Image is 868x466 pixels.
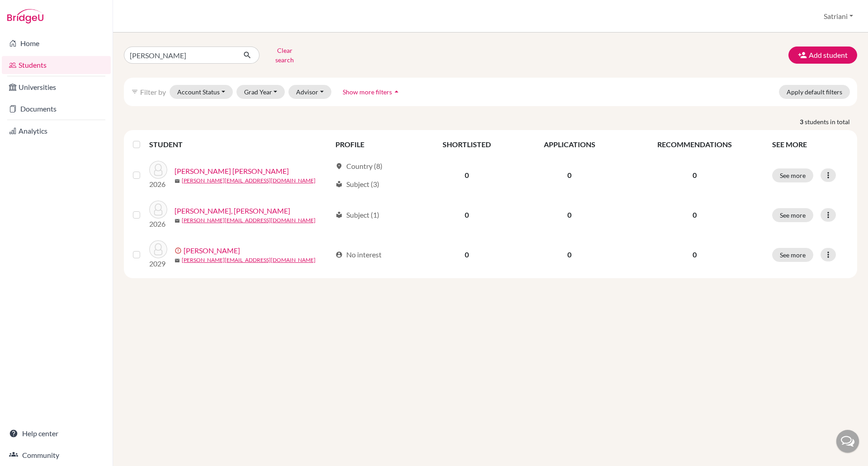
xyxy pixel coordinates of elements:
span: Show more filters [343,88,392,96]
div: Country (8) [335,161,382,172]
span: local_library [335,211,343,219]
p: 2026 [149,219,167,229]
span: error_outline [175,247,184,254]
button: Grad Year [236,85,285,99]
th: PROFILE [330,134,417,155]
th: RECOMMENDATIONS [623,134,767,155]
p: 0 [628,210,761,220]
img: Bridge-U [7,9,43,23]
strong: 3 [800,117,805,126]
span: mail [175,178,180,184]
span: location_on [335,163,343,170]
button: See more [772,248,813,262]
button: Show more filtersarrow_drop_up [335,85,409,99]
button: Add student [788,47,857,64]
a: Community [2,446,111,464]
td: 0 [517,155,622,195]
div: Subject (3) [335,179,379,190]
th: STUDENT [149,134,330,155]
span: students in total [805,117,857,126]
th: APPLICATIONS [517,134,622,155]
td: 0 [417,155,517,195]
div: No interest [335,249,382,260]
p: 2029 [149,258,167,269]
span: mail [175,218,180,224]
span: account_circle [335,251,343,258]
a: [PERSON_NAME][EMAIL_ADDRESS][DOMAIN_NAME] [182,256,316,264]
th: SEE MORE [767,134,854,155]
span: local_library [335,181,343,188]
td: 0 [417,195,517,235]
input: Find student by name... [124,47,236,64]
button: Satriani [820,8,857,25]
button: See more [772,208,813,222]
a: Help center [2,424,111,443]
img: Teagan, Samuel [149,240,167,258]
button: Apply default filters [779,85,850,99]
th: SHORTLISTED [417,134,517,155]
td: 0 [417,235,517,275]
img: Sigumonrong, Samuel BPA [149,200,167,219]
a: [PERSON_NAME], [PERSON_NAME] [175,205,290,216]
button: Advisor [288,85,331,99]
i: arrow_drop_up [392,87,401,96]
p: 0 [628,170,761,181]
a: Home [2,34,111,52]
a: Analytics [2,122,111,140]
a: [PERSON_NAME][EMAIL_ADDRESS][DOMAIN_NAME] [182,216,316,224]
img: Pardede, Samuel Tristano Domenico [149,161,167,179]
a: [PERSON_NAME][EMAIL_ADDRESS][DOMAIN_NAME] [182,177,316,185]
span: mail [175,258,180,263]
i: filter_list [131,88,138,95]
a: Students [2,56,111,74]
a: [PERSON_NAME] [PERSON_NAME] [175,166,289,177]
button: Clear search [259,43,310,67]
td: 0 [517,195,622,235]
a: Documents [2,100,111,118]
a: Universities [2,78,111,96]
button: See more [772,168,813,182]
div: Subject (1) [335,210,379,220]
button: Account Status [170,85,233,99]
p: 0 [628,249,761,260]
a: [PERSON_NAME] [184,245,240,256]
span: Filter by [140,88,166,96]
p: 2026 [149,179,167,190]
td: 0 [517,235,622,275]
